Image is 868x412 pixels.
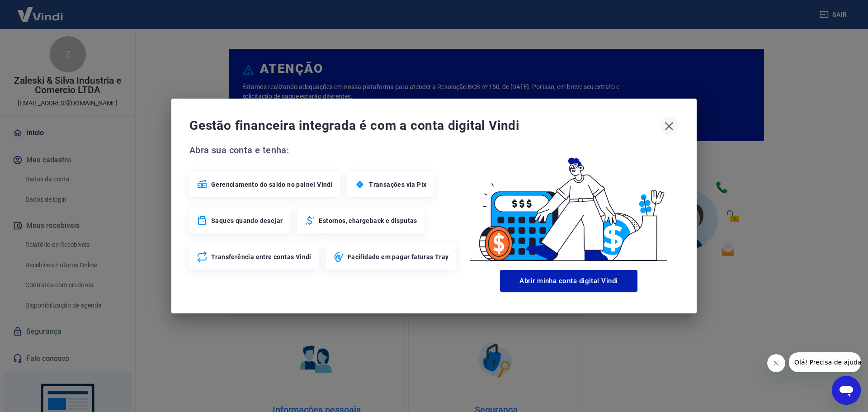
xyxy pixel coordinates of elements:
[459,143,679,266] img: Good Billing
[211,216,283,225] span: Saques quando desejar
[319,216,417,225] span: Estornos, chargeback e disputas
[189,143,459,157] span: Abra sua conta e tenha:
[211,252,311,261] span: Transferência entre contas Vindi
[5,6,76,14] span: Olá! Precisa de ajuda?
[789,352,861,372] iframe: Mensagem da empresa
[369,180,426,189] span: Transações via Pix
[348,252,449,261] span: Facilidade em pagar faturas Tray
[832,376,861,405] iframe: Botão para abrir a janela de mensagens
[500,270,637,292] button: Abrir minha conta digital Vindi
[189,117,660,135] span: Gestão financeira integrada é com a conta digital Vindi
[211,180,333,189] span: Gerenciamento do saldo no painel Vindi
[767,354,785,372] iframe: Fechar mensagem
